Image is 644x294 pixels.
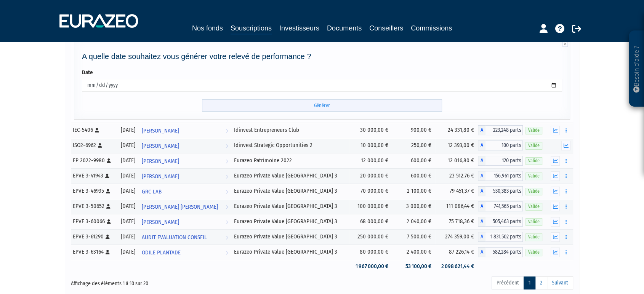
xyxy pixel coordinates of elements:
span: A [478,171,485,181]
div: EPVE 3-60066 [73,217,115,225]
a: [PERSON_NAME] [139,138,231,153]
div: Eurazeo Private Value [GEOGRAPHIC_DATA] 3 [234,217,347,225]
h4: A quelle date souhaitez vous générer votre relevé de performance ? [82,52,562,61]
td: 20 000,00 € [349,168,392,184]
div: A - Idinvest Entrepreneurs Club [478,125,523,135]
div: Eurazeo Patrimoine 2022 [234,157,347,165]
i: [Français] Personne physique [106,235,110,239]
span: A [478,186,485,196]
span: [PERSON_NAME] [142,124,179,138]
span: 223,248 parts [485,125,523,135]
a: Nos fonds [192,23,223,34]
div: A - Eurazeo Private Value Europe 3 [478,247,523,257]
span: Valide [525,188,542,195]
span: Valide [525,218,542,225]
div: Eurazeo Private Value [GEOGRAPHIC_DATA] 3 [234,248,347,256]
a: Conseillers [369,23,403,34]
div: EPVE 3-61290 [73,233,115,241]
td: 87 226,14 € [435,244,478,260]
span: [PERSON_NAME] [142,154,179,168]
div: [DATE] [120,248,136,256]
i: Voir l'investisseur [226,215,228,229]
span: 100 parts [485,141,523,150]
td: 53 100,00 € [392,260,435,273]
div: EPVE 3-50652 [73,202,115,210]
i: [Français] Personne physique [95,128,99,133]
span: 505,463 parts [485,217,523,227]
i: [Français] Personne physique [105,174,109,178]
span: A [478,125,485,135]
a: [PERSON_NAME] [PERSON_NAME] [139,199,231,214]
i: [Français] Personne physique [106,189,110,193]
div: Idinvest Entrepreneurs Club [234,126,347,134]
div: [DATE] [120,217,136,225]
span: A [478,201,485,211]
div: [DATE] [120,141,136,149]
div: [DATE] [120,233,136,241]
span: A [478,156,485,166]
td: 2 100,00 € [392,184,435,199]
img: 1732889491-logotype_eurazeo_blanc_rvb.png [59,14,138,28]
span: A [478,247,485,257]
div: A - Eurazeo Private Value Europe 3 [478,217,523,227]
td: 3 000,00 € [392,199,435,214]
td: 10 000,00 € [349,138,392,153]
td: 600,00 € [392,153,435,168]
a: GRC LAB [139,184,231,199]
i: [Français] Personne physique [106,250,110,254]
span: Valide [525,173,542,180]
div: IEC-5406 [73,126,115,134]
div: EPVE 3-46935 [73,187,115,195]
a: Commissions [411,23,452,34]
input: Générer [202,99,442,112]
td: 900,00 € [392,123,435,138]
span: [PERSON_NAME] [142,169,179,184]
span: A [478,232,485,242]
td: 2 040,00 € [392,214,435,229]
span: Valide [525,203,542,210]
td: 24 331,80 € [435,123,478,138]
div: Eurazeo Private Value [GEOGRAPHIC_DATA] 3 [234,233,347,241]
div: EP 2022-9980 [73,157,115,165]
div: Eurazeo Private Value [GEOGRAPHIC_DATA] 3 [234,172,347,180]
i: Voir l'investisseur [226,185,228,199]
i: Voir l'investisseur [226,200,228,214]
td: 100 000,00 € [349,199,392,214]
div: A - Eurazeo Private Value Europe 3 [478,201,523,211]
div: A - Eurazeo Private Value Europe 3 [478,171,523,181]
span: Valide [525,157,542,165]
i: Voir l'investisseur [226,124,228,138]
td: 600,00 € [392,168,435,184]
td: 250 000,00 € [349,229,392,244]
a: [PERSON_NAME] [139,123,231,138]
i: Voir l'investisseur [226,154,228,168]
span: [PERSON_NAME] [142,215,179,229]
span: Valide [525,249,542,256]
div: Eurazeo Private Value [GEOGRAPHIC_DATA] 3 [234,202,347,210]
td: 68 000,00 € [349,214,392,229]
td: 2 400,00 € [392,244,435,260]
span: 120 parts [485,156,523,166]
span: A [478,217,485,227]
td: 70 000,00 € [349,184,392,199]
div: A - Idinvest Strategic Opportunities 2 [478,141,523,150]
i: Voir l'investisseur [226,230,228,244]
i: [Français] Personne physique [107,158,111,163]
div: ISO2-6962 [73,141,115,149]
span: [PERSON_NAME] [PERSON_NAME] [142,200,218,214]
td: 23 512,76 € [435,168,478,184]
td: 80 000,00 € [349,244,392,260]
a: Souscriptions [231,23,272,35]
div: EPVE 3-41943 [73,172,115,180]
div: EPVE 3-63164 [73,248,115,256]
a: [PERSON_NAME] [139,168,231,184]
div: Affichage des éléments 1 à 10 sur 20 [71,276,274,288]
div: [DATE] [120,126,136,134]
span: [PERSON_NAME] [142,139,179,153]
a: 1 [524,276,535,289]
div: A - Eurazeo Private Value Europe 3 [478,232,523,242]
td: 274 359,00 € [435,229,478,244]
i: [Français] Personne physique [107,219,111,224]
span: Valide [525,233,542,241]
td: 1 967 000,00 € [349,260,392,273]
